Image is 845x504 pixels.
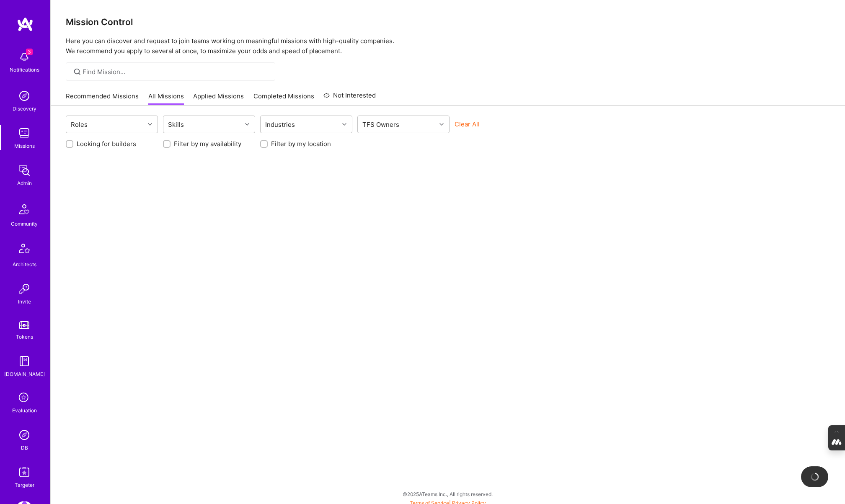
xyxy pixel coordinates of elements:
[16,280,33,297] img: Invite
[15,481,34,489] div: Targeter
[13,104,36,113] div: Discovery
[72,67,82,77] i: icon SearchGrey
[19,321,29,329] img: tokens
[66,36,830,56] p: Here you can discover and request to join teams working on meaningful missions with high-quality ...
[12,406,37,415] div: Evaluation
[810,472,820,482] img: loading
[253,92,314,105] a: Completed Missions
[83,67,269,76] input: Find Mission...
[14,199,34,219] img: Community
[66,17,830,27] h3: Mission Control
[16,332,33,341] div: Tokens
[14,141,35,150] div: Missions
[174,139,241,148] label: Filter by my availability
[16,87,33,104] img: discovery
[193,92,244,105] a: Applied Missions
[323,90,376,105] a: Not Interested
[11,219,38,228] div: Community
[17,179,32,188] div: Admin
[10,65,39,74] div: Notifications
[16,49,33,65] img: bell
[18,297,31,306] div: Invite
[16,390,32,406] i: icon SelectionTeam
[16,427,33,443] img: Admin Search
[77,139,136,148] label: Looking for builders
[17,17,34,32] img: logo
[14,240,34,260] img: Architects
[16,353,33,370] img: guide book
[439,122,444,126] i: icon Chevron
[360,118,401,131] div: TFS Owners
[455,120,480,129] button: Clear All
[342,122,346,126] i: icon Chevron
[4,370,45,378] div: [DOMAIN_NAME]
[148,92,184,105] a: All Missions
[69,118,90,131] div: Roles
[13,260,36,269] div: Architects
[26,49,33,55] span: 3
[16,125,33,141] img: teamwork
[66,92,139,105] a: Recommended Missions
[245,122,249,126] i: icon Chevron
[16,162,33,179] img: admin teamwork
[16,464,33,481] img: Skill Targeter
[263,118,297,131] div: Industries
[271,139,331,148] label: Filter by my location
[21,443,28,452] div: DB
[166,118,186,131] div: Skills
[148,122,152,126] i: icon Chevron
